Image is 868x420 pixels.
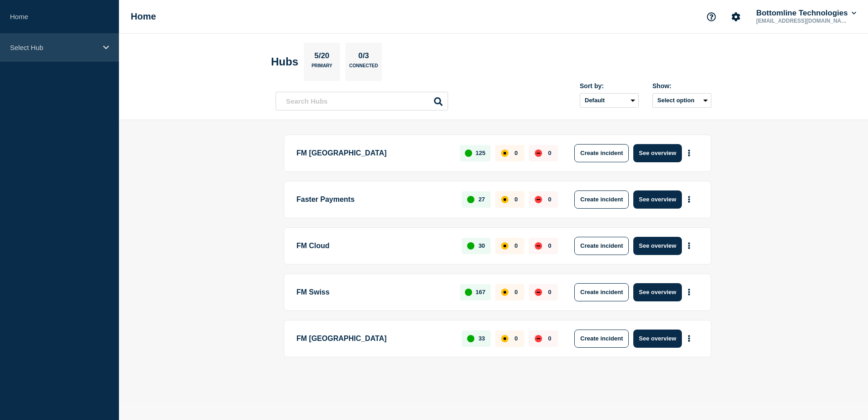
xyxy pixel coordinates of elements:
[271,55,298,68] h2: Hubs
[535,196,542,203] div: down
[683,330,695,347] button: More actions
[514,289,518,295] p: 0
[514,242,518,249] p: 0
[296,237,451,255] p: FM Cloud
[580,93,639,108] select: Sort by
[478,242,485,249] p: 30
[755,9,858,18] button: Bottomline Technologies
[574,330,629,348] button: Create incident
[296,330,451,348] p: FM [GEOGRAPHIC_DATA]
[296,190,451,209] p: Faster Payments
[501,335,508,342] div: affected
[514,196,518,203] p: 0
[548,335,551,342] p: 0
[535,150,542,157] div: down
[574,237,629,255] button: Create incident
[311,51,333,63] p: 5/20
[548,289,551,295] p: 0
[311,63,332,73] p: Primary
[580,82,639,90] div: Sort by:
[633,237,681,255] button: See overview
[652,93,711,108] button: Select option
[574,144,629,162] button: Create incident
[726,7,745,26] button: Account settings
[296,283,449,301] p: FM Swiss
[535,335,542,342] div: down
[276,92,448,110] input: Search Hubs
[548,242,551,249] p: 0
[574,190,629,209] button: Create incident
[10,44,97,51] p: Select Hub
[501,150,508,157] div: affected
[465,289,472,296] div: up
[535,289,542,296] div: down
[514,150,518,156] p: 0
[349,63,378,73] p: Connected
[574,283,629,301] button: Create incident
[548,150,551,156] p: 0
[465,150,472,157] div: up
[296,144,449,162] p: FM [GEOGRAPHIC_DATA]
[467,335,474,342] div: up
[501,196,508,203] div: affected
[467,196,474,203] div: up
[652,82,711,90] div: Show:
[478,196,485,203] p: 27
[476,289,486,295] p: 167
[683,284,695,300] button: More actions
[514,335,518,342] p: 0
[535,242,542,250] div: down
[467,242,474,250] div: up
[355,51,373,63] p: 0/3
[683,191,695,208] button: More actions
[633,144,681,162] button: See overview
[633,330,681,348] button: See overview
[501,289,508,296] div: affected
[476,150,486,156] p: 125
[478,335,485,342] p: 33
[501,242,508,250] div: affected
[702,7,721,26] button: Support
[548,196,551,203] p: 0
[683,237,695,254] button: More actions
[755,18,849,24] p: [EMAIL_ADDRESS][DOMAIN_NAME]
[633,190,681,209] button: See overview
[633,283,681,301] button: See overview
[131,11,156,22] h1: Home
[683,145,695,161] button: More actions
